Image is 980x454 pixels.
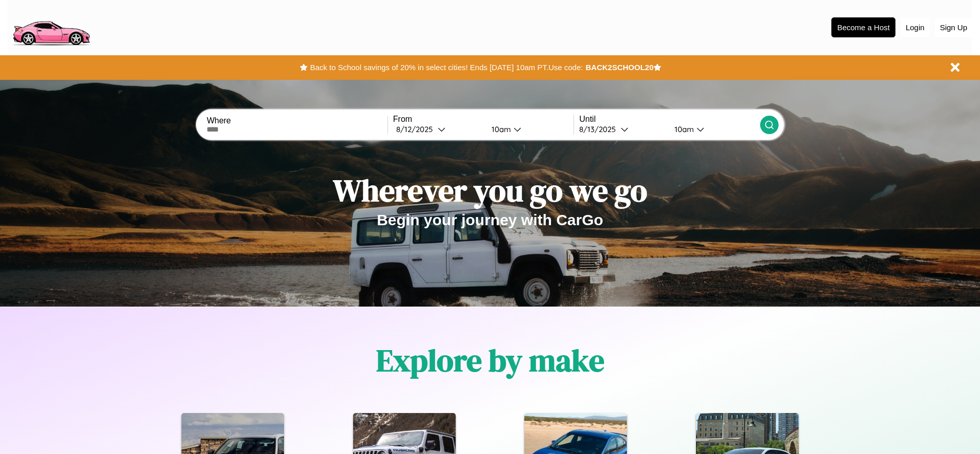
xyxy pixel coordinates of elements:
button: Login [901,18,930,37]
button: Become a Host [831,17,895,37]
label: From [393,115,574,124]
label: Where [207,116,387,125]
label: Until [579,115,760,124]
button: Sign Up [935,18,972,37]
button: 10am [666,124,760,135]
h1: Explore by make [376,339,604,381]
img: logo [8,5,94,48]
div: 8 / 12 / 2025 [396,124,438,134]
b: BACK2SCHOOL20 [585,63,654,72]
button: 10am [483,124,574,135]
button: 8/12/2025 [393,124,483,135]
div: 10am [486,124,514,134]
div: 8 / 13 / 2025 [579,124,621,134]
button: Back to School savings of 20% in select cities! Ends [DATE] 10am PT.Use code: [308,60,585,75]
div: 10am [669,124,697,134]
